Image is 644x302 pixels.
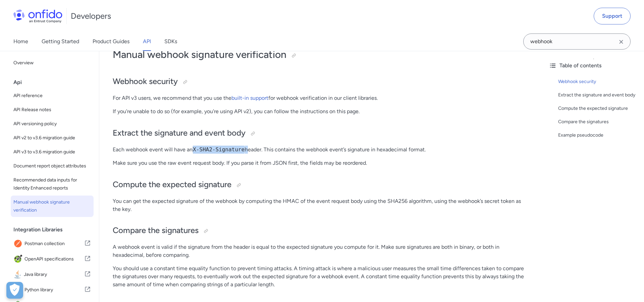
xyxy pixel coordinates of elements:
span: Document report object attributes [13,162,91,170]
div: Cookie Preferences [6,282,23,299]
p: For API v3 users, we recommend that you use the for webhook verification in our client libraries. [113,94,530,102]
img: IconOpenAPI specifications [13,254,24,264]
div: Table of contents [549,62,639,70]
h2: Compute the expected signature [113,179,530,191]
p: A webhook event is valid if the signature from the header is equal to the expected signature you ... [113,243,530,259]
p: Make sure you use the raw event request body. If you parse it from JSON first, the fields may be ... [113,159,530,167]
span: Overview [13,59,91,67]
span: Postman collection [24,239,84,248]
span: Manual webhook signature verification [13,198,91,214]
a: API [143,32,151,51]
a: Recommended data inputs for Identity Enhanced reports [11,173,94,195]
a: Compute the expected signature [558,104,639,112]
svg: Clear search field button [617,38,625,46]
div: Api [13,76,96,89]
span: API reference [13,92,91,100]
a: IconPython libraryPython library [11,283,94,297]
a: API versioning policy [11,117,94,131]
span: API versioning policy [13,120,91,128]
img: IconJava library [13,270,24,279]
a: IconJava libraryJava library [11,267,94,282]
span: Java library [24,270,84,279]
a: built-in support [231,95,268,101]
span: Recommended data inputs for Identity Enhanced reports [13,176,91,192]
img: Onfido Logo [13,9,62,23]
p: You can get the expected signature of the webhook by computing the HMAC of the event request body... [113,197,530,213]
span: OpenAPI specifications [24,254,84,264]
a: Document report object attributes [11,159,94,173]
a: Getting Started [42,32,79,51]
a: Compare the signatures [558,118,639,126]
span: API Release notes [13,106,91,114]
button: Open Preferences [6,282,23,299]
a: IconPostman collectionPostman collection [11,236,94,251]
a: Overview [11,56,94,70]
a: Extract the signature and event body [558,91,639,99]
h1: Developers [71,11,111,21]
a: Webhook security [558,78,639,86]
img: IconPostman collection [13,239,24,248]
span: API v3 to v3.6 migration guide [13,148,91,156]
p: You should use a constant time equality function to prevent timing attacks. A timing attack is wh... [113,265,530,289]
div: Integration Libraries [13,223,96,236]
p: If you're unable to do so (for example, you're using API v2), you can follow the instructions on ... [113,107,530,116]
p: Each webhook event will have an header. This contains the webhook event’s signature in hexadecima... [113,146,530,154]
a: API reference [11,89,94,102]
input: Onfido search input field [523,33,631,50]
a: Home [13,32,28,51]
a: Example pseudocode [558,131,639,139]
h2: Webhook security [113,76,530,87]
a: API v3 to v3.6 migration guide [11,145,94,159]
a: API Release notes [11,103,94,117]
a: IconOpenAPI specificationsOpenAPI specifications [11,252,94,267]
a: Support [594,8,631,24]
a: API v2 to v3.6 migration guide [11,131,94,145]
span: Python library [24,285,84,295]
h2: Compare the signatures [113,225,530,236]
code: X-SHA2-Signature [193,146,245,153]
a: Product Guides [93,32,129,51]
h2: Extract the signature and event body [113,128,530,139]
a: SDKs [164,32,177,51]
a: Manual webhook signature verification [11,196,94,217]
span: API v2 to v3.6 migration guide [13,134,91,142]
h1: Manual webhook signature verification [113,48,530,61]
